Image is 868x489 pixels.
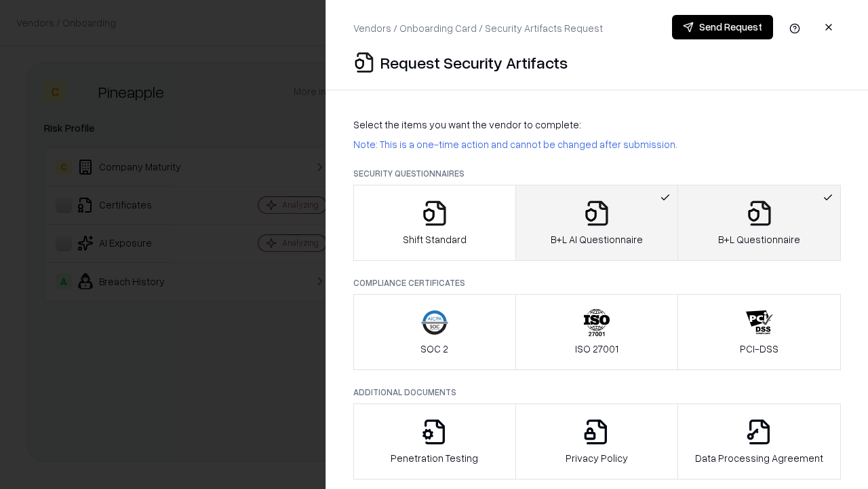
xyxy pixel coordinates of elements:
button: Send Request [672,15,773,39]
p: Select the items you want the vendor to complete: [353,117,841,132]
p: Penetration Testing [391,451,478,465]
p: Request Security Artifacts [380,52,568,73]
p: Note: This is a one-time action and cannot be changed after submission. [353,137,841,151]
p: B+L Questionnaire [718,232,800,247]
button: Shift Standard [353,185,516,261]
p: Additional Documents [353,386,841,398]
button: B+L Questionnaire [677,185,841,261]
button: Penetration Testing [353,403,516,479]
button: Privacy Policy [515,403,679,479]
button: PCI-DSS [677,294,841,370]
p: PCI-DSS [740,342,778,356]
p: Shift Standard [403,232,467,247]
p: Data Processing Agreement [695,451,823,465]
p: B+L AI Questionnaire [551,232,643,247]
button: ISO 27001 [515,294,679,370]
button: Data Processing Agreement [677,403,841,479]
p: Privacy Policy [566,451,628,465]
p: ISO 27001 [575,342,618,356]
p: Security Questionnaires [353,168,841,179]
p: Vendors / Onboarding Card / Security Artifacts Request [353,21,603,35]
p: Compliance Certificates [353,277,841,289]
button: SOC 2 [353,294,516,370]
button: B+L AI Questionnaire [515,185,679,261]
p: SOC 2 [420,342,448,356]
